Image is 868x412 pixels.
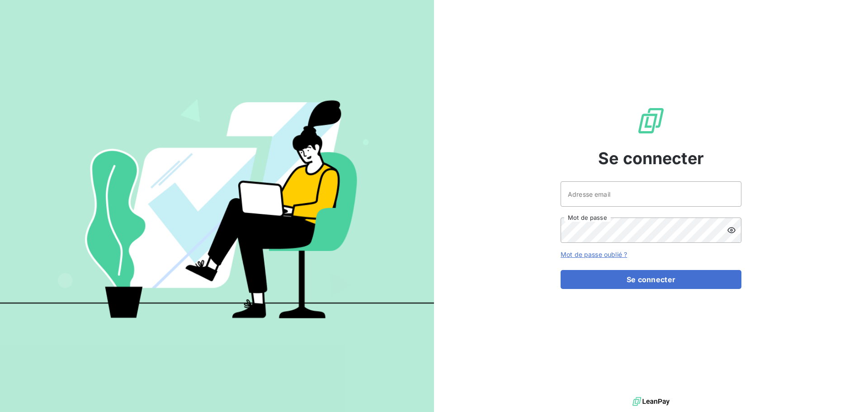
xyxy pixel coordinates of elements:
input: placeholder [561,181,741,207]
img: Logo LeanPay [637,106,665,135]
span: Se connecter [598,146,704,170]
button: Se connecter [561,270,741,289]
a: Mot de passe oublié ? [561,251,627,258]
img: logo [632,395,670,408]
